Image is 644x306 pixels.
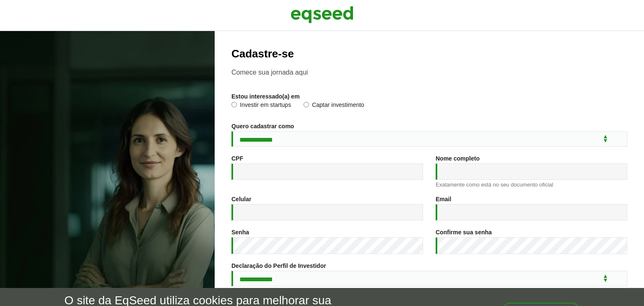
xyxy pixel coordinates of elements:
[436,196,451,202] label: Email
[436,156,480,161] label: Nome completo
[231,229,249,235] label: Senha
[231,102,291,110] label: Investir em startups
[231,156,243,161] label: CPF
[231,68,627,76] p: Comece sua jornada aqui
[231,196,251,202] label: Celular
[304,102,309,107] input: Captar investimento
[231,48,627,60] h2: Cadastre-se
[231,93,300,99] label: Estou interessado(a) em
[231,263,326,269] label: Declaração do Perfil de Investidor
[231,123,294,129] label: Quero cadastrar como
[436,229,492,235] label: Confirme sua senha
[231,102,237,107] input: Investir em startups
[304,102,364,110] label: Captar investimento
[436,182,627,187] div: Exatamente como está no seu documento oficial
[291,4,353,25] img: EqSeed Logo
